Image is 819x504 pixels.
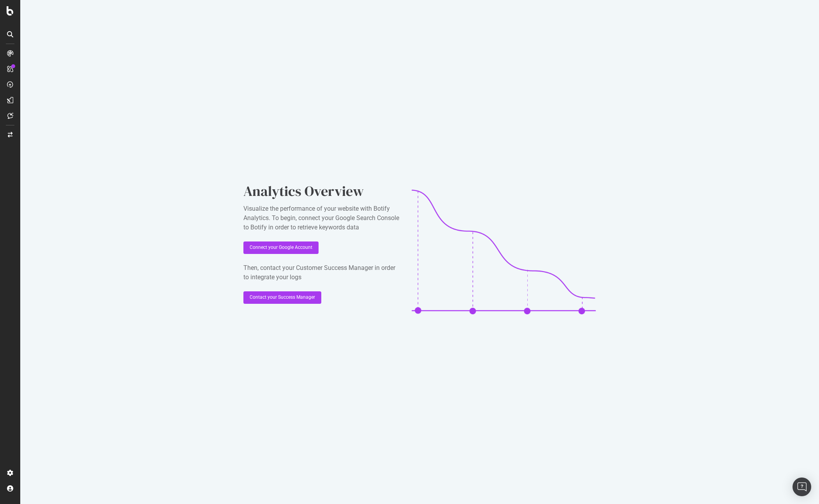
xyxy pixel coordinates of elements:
[793,478,811,496] div: Open Intercom Messenger
[250,244,312,251] div: Connect your Google Account
[250,294,315,301] div: Contact your Success Manager
[243,204,399,232] div: Visualize the performance of your website with Botify Analytics. To begin, connect your Google Se...
[412,190,595,314] img: CaL_T18e.png
[243,263,399,282] div: Then, contact your Customer Success Manager in order to integrate your logs
[243,182,399,201] div: Analytics Overview
[243,241,319,254] button: Connect your Google Account
[243,291,321,304] button: Contact your Success Manager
